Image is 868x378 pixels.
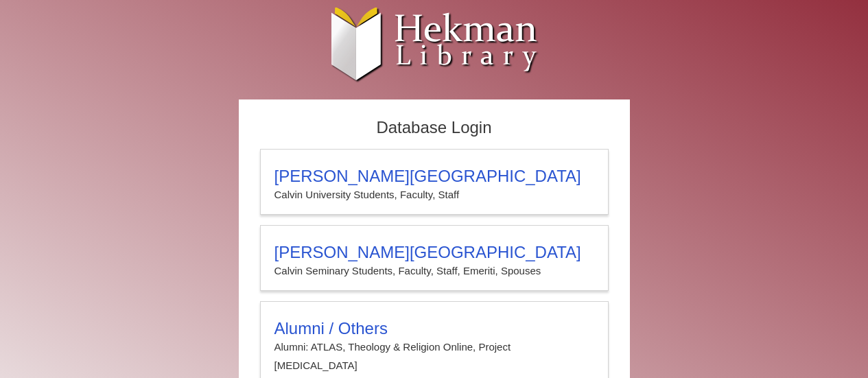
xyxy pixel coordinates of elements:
[274,319,594,375] summary: Alumni / OthersAlumni: ATLAS, Theology & Religion Online, Project [MEDICAL_DATA]
[274,167,594,186] h3: [PERSON_NAME][GEOGRAPHIC_DATA]
[260,225,609,291] a: [PERSON_NAME][GEOGRAPHIC_DATA]Calvin Seminary Students, Faculty, Staff, Emeriti, Spouses
[253,114,615,142] h2: Database Login
[274,186,594,204] p: Calvin University Students, Faculty, Staff
[274,262,594,280] p: Calvin Seminary Students, Faculty, Staff, Emeriti, Spouses
[274,338,594,375] p: Alumni: ATLAS, Theology & Religion Online, Project [MEDICAL_DATA]
[274,243,594,262] h3: [PERSON_NAME][GEOGRAPHIC_DATA]
[260,149,609,215] a: [PERSON_NAME][GEOGRAPHIC_DATA]Calvin University Students, Faculty, Staff
[274,319,594,338] h3: Alumni / Others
